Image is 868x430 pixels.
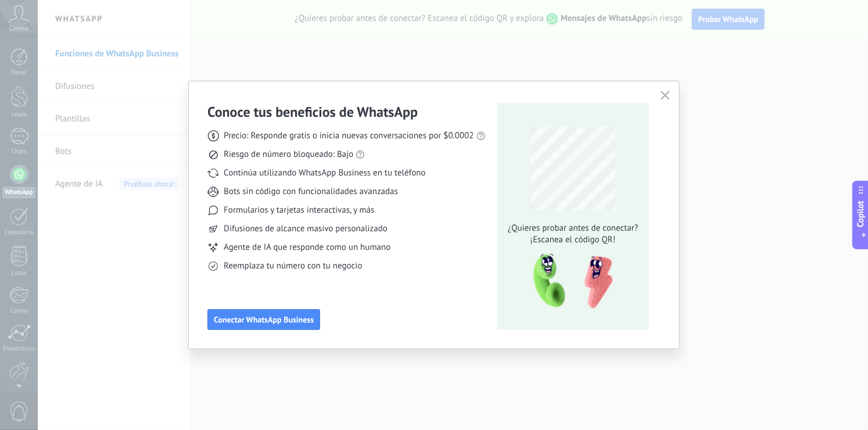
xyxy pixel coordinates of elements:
span: Formularios y tarjetas interactivas, y más [224,205,374,216]
h3: Conoce tus beneficios de WhatsApp [207,103,418,121]
span: Reemplaza tu número con tu negocio [224,260,362,272]
span: ¿Quieres probar antes de conectar? [504,223,641,234]
span: Continúa utilizando WhatsApp Business en tu teléfono [224,167,425,179]
button: Conectar WhatsApp Business [207,309,320,330]
span: Precio: Responde gratis o inicia nuevas conversaciones por $0.0002 [224,130,474,142]
img: qr-pic-1x.png [523,250,615,313]
span: ¡Escanea el código QR! [504,234,641,246]
span: Difusiones de alcance masivo personalizado [224,223,388,235]
span: Agente de IA que responde como un humano [224,242,390,253]
span: Copilot [855,201,867,228]
span: Riesgo de número bloqueado: Bajo [224,149,353,160]
span: Bots sin código con funcionalidades avanzadas [224,186,398,198]
span: Conectar WhatsApp Business [214,316,314,324]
